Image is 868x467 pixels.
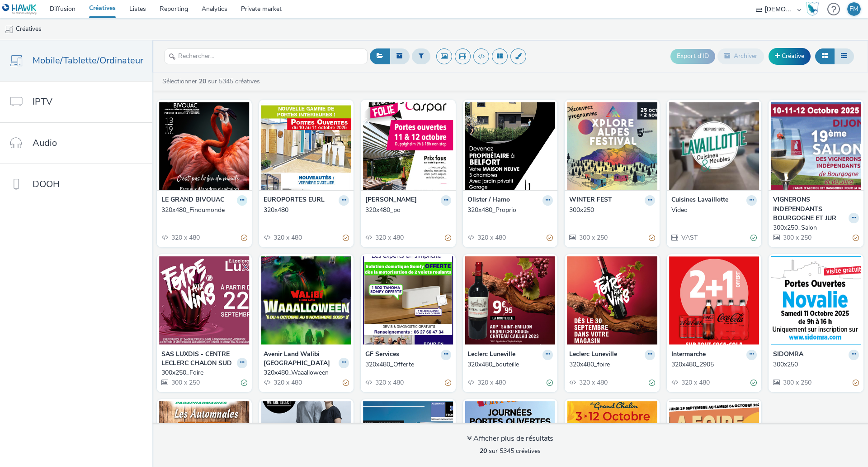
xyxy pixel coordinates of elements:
[264,368,349,377] a: 320x480_Waaalloween
[773,195,846,223] strong: VIGNERONS INDEPENDANTS BOURGOGNE ET JUR
[199,77,206,86] strong: 20
[815,48,835,64] button: Grille
[578,378,608,387] span: 320 x 480
[467,433,553,444] div: Afficher plus de résultats
[649,233,655,243] div: Partiellement valide
[569,360,651,369] div: 320x480_foire
[773,223,855,232] div: 300x250_Salon
[264,206,346,215] div: 320x480
[261,256,352,345] img: 320x480_Waaalloween visual
[476,378,506,387] span: 320 x 480
[161,368,247,377] a: 300x250_Foire
[465,102,556,190] img: 320x480_Proprio visual
[467,360,550,369] div: 320x480_bouteille
[170,378,200,387] span: 300 x 250
[773,350,803,360] strong: SIDOMRA
[547,233,553,243] div: Partiellement valide
[273,378,302,387] span: 320 x 480
[569,206,651,215] div: 300x250
[161,368,244,377] div: 300x250_Foire
[782,233,811,242] span: 300 x 250
[569,350,617,360] strong: Leclerc Luneville
[33,136,57,149] span: Audio
[569,195,612,206] strong: WINTER FEST
[680,378,710,387] span: 320 x 480
[773,360,855,369] div: 300x250
[834,48,854,64] button: Liste
[363,102,453,190] img: 320x480_po visual
[578,233,608,242] span: 300 x 250
[773,223,859,232] a: 300x250_Salon
[261,102,352,190] img: 320x480 visual
[806,2,823,16] a: Hawk Academy
[467,350,515,360] strong: Leclerc Luneville
[365,360,451,369] a: 320x480_Offerte
[161,350,235,368] strong: SAS LUXDIS - CENTRE LECLERC CHALON SUD
[445,378,451,388] div: Partiellement valide
[467,195,510,206] strong: Olister / Hamo
[170,233,200,242] span: 320 x 480
[671,195,728,206] strong: Cuisines Lavaillotte
[365,350,399,360] strong: GF Services
[671,206,754,215] div: Video
[164,48,368,64] input: Rechercher...
[241,378,247,388] div: Valide
[264,195,325,206] strong: EUROPORTES EURL
[374,378,404,387] span: 320 x 480
[467,206,550,215] div: 320x480_Proprio
[465,256,556,345] img: 320x480_bouteille visual
[669,102,759,190] img: Video visual
[161,195,224,206] strong: LE GRAND BIVOUAC
[264,368,346,377] div: 320x480_Waaalloween
[363,256,453,345] img: 320x480_Offerte visual
[476,233,506,242] span: 320 x 480
[567,102,657,190] img: 300x250 visual
[365,206,448,215] div: 320x480_po
[161,206,244,215] div: 320x480_Findumonde
[680,233,698,242] span: VAST
[161,206,247,215] a: 320x480_Findumonde
[569,206,655,215] a: 300x250
[649,378,655,388] div: Valide
[849,2,859,16] div: FM
[33,54,143,67] span: Mobile/Tablette/Ordinateur
[480,447,541,455] span: sur 5345 créatives
[33,95,52,108] span: IPTV
[374,233,404,242] span: 320 x 480
[159,256,250,345] img: 300x250_Foire visual
[343,378,349,388] div: Partiellement valide
[771,256,861,345] img: 300x250 visual
[671,206,757,215] a: Video
[467,206,553,215] a: 320x480_Proprio
[264,206,349,215] a: 320x480
[782,378,811,387] span: 300 x 250
[365,360,448,369] div: 320x480_Offerte
[273,233,302,242] span: 320 x 480
[343,233,349,243] div: Partiellement valide
[365,195,417,206] strong: [PERSON_NAME]
[671,360,757,369] a: 320x480_2905
[547,378,553,388] div: Valide
[2,4,37,15] img: undefined Logo
[264,350,337,368] strong: Avenir Land Walibi [GEOGRAPHIC_DATA]
[467,360,553,369] a: 320x480_bouteille
[773,360,859,369] a: 300x250
[241,233,247,243] div: Partiellement valide
[567,256,657,345] img: 320x480_foire visual
[806,2,819,16] img: Hawk Academy
[33,178,60,191] span: DOOH
[671,360,754,369] div: 320x480_2905
[771,102,861,190] img: 300x250_Salon visual
[750,378,757,388] div: Valide
[159,102,250,190] img: 320x480_Findumonde visual
[853,378,859,388] div: Partiellement valide
[853,233,859,243] div: Partiellement valide
[769,48,811,64] a: Créative
[671,350,706,360] strong: Intermarche
[669,256,759,345] img: 320x480_2905 visual
[569,360,655,369] a: 320x480_foire
[750,233,757,243] div: Valide
[5,25,14,34] img: mobile
[480,447,487,455] strong: 20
